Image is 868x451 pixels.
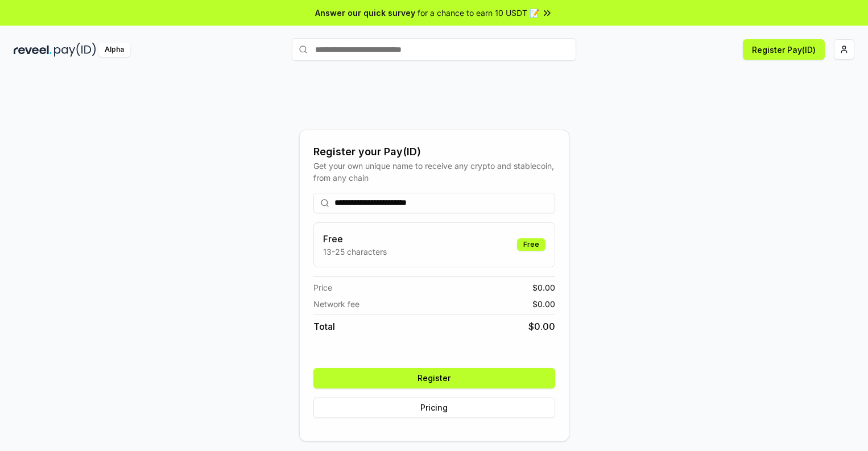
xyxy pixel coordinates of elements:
[528,320,555,333] span: $ 0.00
[323,246,387,258] p: 13-25 characters
[323,232,387,246] h3: Free
[313,160,555,184] div: Get your own unique name to receive any crypto and stablecoin, from any chain
[98,43,130,57] div: Alpha
[313,320,335,333] span: Total
[743,39,825,60] button: Register Pay(ID)
[14,43,52,57] img: reveel_dark
[313,398,555,418] button: Pricing
[418,7,539,19] span: for a chance to earn 10 USDT 📝
[315,7,415,19] span: Answer our quick survey
[313,282,332,293] span: Price
[532,282,555,293] span: $ 0.00
[54,43,96,57] img: pay_id
[313,144,555,160] div: Register your Pay(ID)
[313,368,555,388] button: Register
[313,298,359,310] span: Network fee
[532,298,555,310] span: $ 0.00
[517,238,545,251] div: Free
